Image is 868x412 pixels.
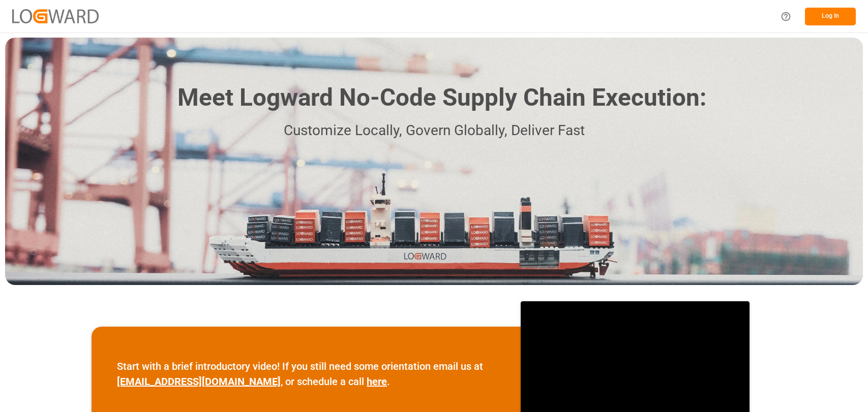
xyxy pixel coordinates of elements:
p: Customize Locally, Govern Globally, Deliver Fast [162,119,706,142]
a: here [367,375,387,388]
button: Log In [805,8,856,25]
a: [EMAIL_ADDRESS][DOMAIN_NAME] [117,375,281,388]
p: Start with a brief introductory video! If you still need some orientation email us at , or schedu... [117,359,495,389]
h1: Meet Logward No-Code Supply Chain Execution: [177,80,706,116]
button: Help Center [774,5,797,28]
img: Logward_new_orange.png [12,9,99,23]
